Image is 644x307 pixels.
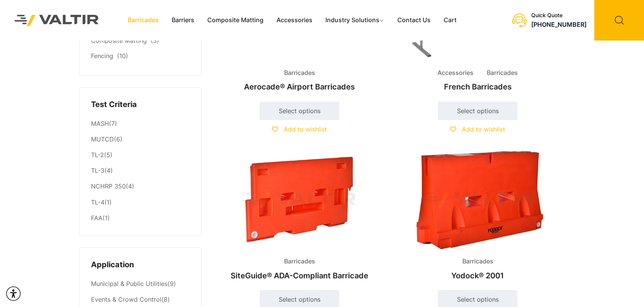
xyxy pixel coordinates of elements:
[91,52,113,60] a: Fencing
[201,15,270,26] a: Composite Matting
[91,195,190,210] li: (1)
[217,151,382,284] a: BarricadesSiteGuide® ADA-Compliant Barricade
[91,280,168,288] a: Municipal & Public Utilities
[91,135,114,143] a: MUTCD
[117,52,128,60] span: (10)
[481,67,524,79] span: Barricades
[432,67,479,79] span: Accessories
[437,15,463,26] a: Cart
[91,151,104,159] a: TL-2
[91,259,190,271] h4: Application
[531,21,587,28] a: [PHONE_NUMBER]
[91,182,126,190] a: NCHRP 350
[284,125,327,133] span: Add to wishlist
[121,15,165,26] a: Barricades
[272,125,327,133] a: Add to wishlist
[217,267,382,284] h2: SiteGuide® ADA-Compliant Barricade
[91,120,109,127] a: MASH
[151,37,159,44] span: (3)
[91,132,190,148] li: (6)
[391,15,437,26] a: Contact Us
[165,15,201,26] a: Barriers
[278,67,321,79] span: Barricades
[91,179,190,195] li: (4)
[91,163,190,179] li: (4)
[270,15,319,26] a: Accessories
[260,102,339,120] a: Select options for “Aerocade® Airport Barricades”
[91,276,190,292] li: (9)
[91,99,190,110] h4: Test Criteria
[6,6,108,35] img: Valtir Rentals
[91,296,161,303] a: Events & Crowd Control
[91,214,102,222] a: FAA
[395,267,560,284] h2: Yodock® 2001
[438,102,517,120] a: Select options for “French Barricades”
[450,125,505,133] a: Add to wishlist
[531,12,587,19] div: Quick Quote
[395,78,560,95] h2: French Barricades
[457,256,499,267] span: Barricades
[91,37,147,44] a: Composite Matting
[395,151,560,284] a: BarricadesYodock® 2001
[91,148,190,163] li: (5)
[91,210,190,224] li: (1)
[91,198,104,206] a: TL-4
[462,125,505,133] span: Add to wishlist
[278,256,321,267] span: Barricades
[217,78,382,95] h2: Aerocade® Airport Barricades
[319,15,391,26] a: Industry Solutions
[91,116,190,132] li: (7)
[91,167,104,174] a: TL-3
